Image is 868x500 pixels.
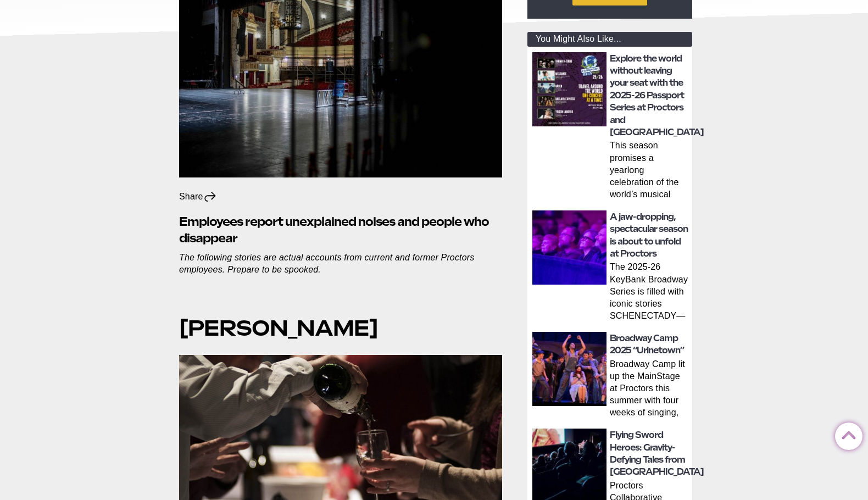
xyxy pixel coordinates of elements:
a: Flying Sword Heroes: Gravity-Defying Tales from [GEOGRAPHIC_DATA] [610,430,704,477]
div: Share [179,191,217,203]
em: The following stories are actual accounts from current and former Proctors employees. Prepare to ... [179,253,474,274]
a: A jaw-dropping, spectacular season is about to unfold at Proctors [610,212,688,259]
p: The 2025-26 KeyBank Broadway Series is filled with iconic stories SCHENECTADY—Whether you’re a de... [610,261,689,324]
p: This season promises a yearlong celebration of the world’s musical tapestry From the sands of the... [610,140,689,202]
img: thumbnail: Explore the world without leaving your seat with the 2025-26 Passport Series at Procto... [532,52,607,126]
a: Explore the world without leaving your seat with the 2025-26 Passport Series at Proctors and [GEO... [610,53,704,137]
img: thumbnail: A jaw-dropping, spectacular season is about to unfold at Proctors [532,210,607,285]
a: Back to Top [835,423,857,445]
strong: [PERSON_NAME] [179,315,378,341]
img: thumbnail: Broadway Camp 2025 “Urinetown” [532,332,607,406]
h2: Employees report unexplained noises and people who disappear [179,213,502,247]
p: Broadway Camp lit up the MainStage at Proctors this summer with four weeks of singing, dancing, a... [610,358,689,421]
div: You Might Also Like... [527,32,692,47]
a: Broadway Camp 2025 “Urinetown” [610,333,684,355]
